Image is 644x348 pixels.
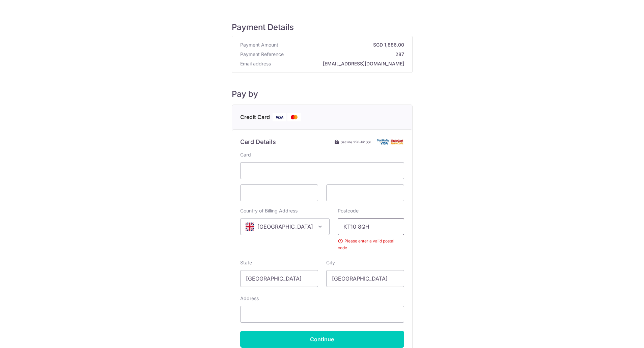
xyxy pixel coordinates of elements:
[232,89,413,99] h5: Pay by
[338,218,404,235] input: Example 123456
[240,331,404,348] input: Continue
[232,22,413,32] h5: Payment Details
[240,41,278,48] span: Payment Amount
[240,259,252,266] label: State
[338,207,359,214] label: Postcode
[338,238,404,251] small: Please enter a valid postal code
[241,219,329,235] span: United Kingdom
[273,113,286,121] img: Visa
[240,113,270,121] span: Credit Card
[240,51,284,58] span: Payment Reference
[246,167,398,175] iframe: Secure card number input frame
[341,139,372,145] span: Secure 256-bit SSL
[240,60,271,67] span: Email address
[240,218,330,235] span: United Kingdom
[240,207,298,214] label: Country of Billing Address
[240,295,259,302] label: Address
[240,138,276,146] h6: Card Details
[281,41,404,48] strong: SGD 1,886.00
[246,189,312,197] iframe: Secure card expiration date input frame
[287,113,301,121] img: Mastercard
[240,151,251,158] label: Card
[326,259,335,266] label: City
[286,51,404,58] strong: 287
[332,189,398,197] iframe: Secure card security code input frame
[377,139,404,145] img: Card secure
[274,60,404,67] strong: [EMAIL_ADDRESS][DOMAIN_NAME]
